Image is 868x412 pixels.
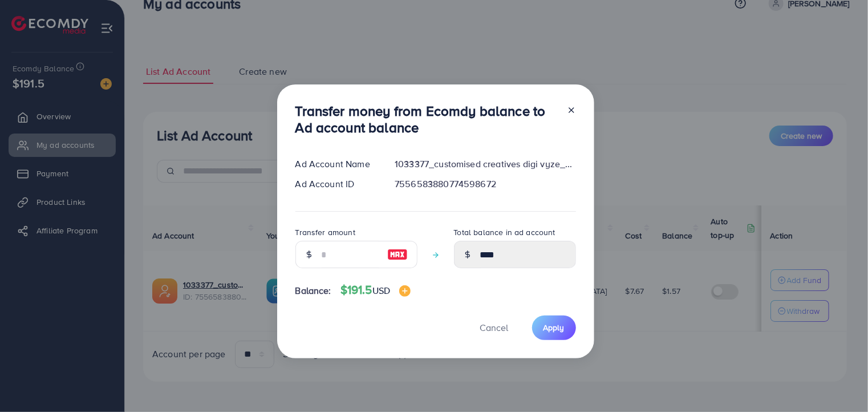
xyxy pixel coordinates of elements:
h3: Transfer money from Ecomdy balance to Ad account balance [295,103,558,136]
div: Ad Account Name [286,157,386,171]
span: USD [372,284,390,297]
div: 1033377_customised creatives digi vyze_1759404336162 [386,157,585,171]
button: Apply [532,316,576,340]
span: Balance: [295,284,331,297]
label: Transfer amount [295,227,355,238]
label: Total balance in ad account [454,227,555,238]
img: image [399,285,411,297]
iframe: Chat [820,361,859,403]
h4: $191.5 [340,283,411,297]
div: 7556583880774598672 [386,177,585,191]
div: Ad Account ID [286,177,386,191]
button: Cancel [466,316,523,340]
img: image [387,248,408,261]
span: Apply [543,322,565,333]
span: Cancel [480,321,509,334]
